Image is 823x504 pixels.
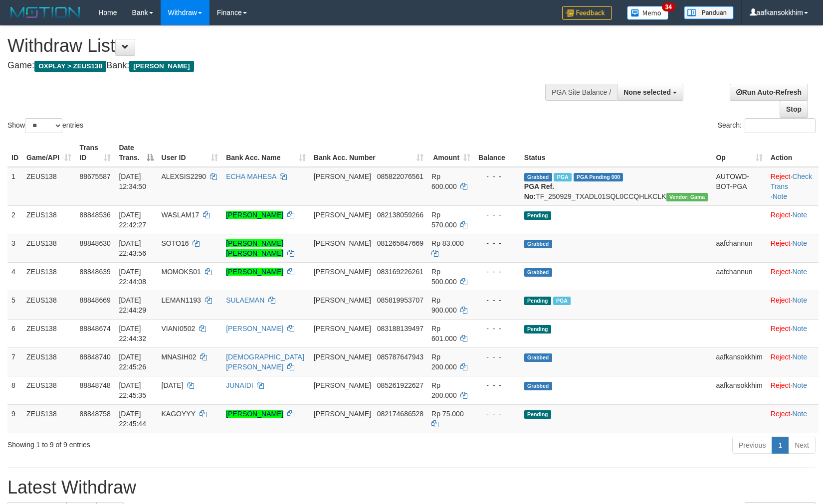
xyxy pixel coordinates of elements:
[767,404,819,433] td: ·
[545,84,617,101] div: PGA Site Balance /
[314,410,371,418] span: [PERSON_NAME]
[520,167,712,206] td: TF_250929_TXADL01SQL0CCQHLKCLK
[7,478,816,498] h1: Latest Withdraw
[7,262,22,291] td: 4
[792,325,807,333] a: Note
[767,234,819,262] td: ·
[226,172,276,180] a: ECHA MAHESA
[478,238,516,248] div: - - -
[771,211,791,219] a: Reject
[34,61,106,72] span: OXPLAY > ZEUS138
[7,404,22,433] td: 9
[162,239,189,247] span: SOTO16
[478,210,516,220] div: - - -
[22,167,75,206] td: ZEUS138
[553,297,571,305] span: Marked by aaftrukkakada
[162,325,196,333] span: VIANI0502
[79,211,110,219] span: 88848536
[162,172,206,180] span: ALEXSIS2290
[314,353,371,361] span: [PERSON_NAME]
[554,173,571,181] span: Marked by aafpengsreynich
[22,376,75,404] td: ZEUS138
[119,172,146,190] span: [DATE] 12:34:50
[314,381,371,389] span: [PERSON_NAME]
[767,139,819,167] th: Action
[79,353,110,361] span: 88848740
[712,376,766,404] td: aafkansokkhim
[562,6,612,20] img: Feedback.jpg
[478,409,516,419] div: - - -
[478,171,516,181] div: - - -
[377,172,423,180] span: Copy 085822076561 to clipboard
[771,325,791,333] a: Reject
[162,353,197,361] span: MNASIH02
[377,353,423,361] span: Copy 085787647943 to clipboard
[79,296,110,304] span: 88848669
[377,239,423,247] span: Copy 081265847669 to clipboard
[226,325,283,333] a: [PERSON_NAME]
[773,192,788,200] a: Note
[771,172,791,180] a: Reject
[732,437,772,454] a: Previous
[431,381,457,399] span: Rp 200.000
[524,182,554,200] b: PGA Ref. No:
[119,296,146,314] span: [DATE] 22:44:29
[162,268,201,276] span: MOMOKS01
[314,211,371,219] span: [PERSON_NAME]
[115,139,157,167] th: Date Trans.: activate to sort column descending
[75,139,115,167] th: Trans ID: activate to sort column ascending
[524,410,551,419] span: Pending
[314,172,371,180] span: [PERSON_NAME]
[162,211,200,219] span: WASLAM17
[79,239,110,247] span: 88848630
[22,262,75,291] td: ZEUS138
[162,296,201,304] span: LEMAN1193
[226,268,283,276] a: [PERSON_NAME]
[7,234,22,262] td: 3
[119,325,146,342] span: [DATE] 22:44:32
[520,139,712,167] th: Status
[119,239,146,257] span: [DATE] 22:43:56
[792,410,807,418] a: Note
[767,167,819,206] td: · ·
[79,268,110,276] span: 88848639
[7,205,22,234] td: 2
[226,211,283,219] a: [PERSON_NAME]
[377,381,423,389] span: Copy 085261922627 to clipboard
[684,6,734,19] img: panduan.png
[119,381,146,399] span: [DATE] 22:45:35
[431,296,457,314] span: Rp 900.000
[788,437,816,454] a: Next
[792,268,807,276] a: Note
[478,380,516,390] div: - - -
[22,319,75,347] td: ZEUS138
[158,139,222,167] th: User ID: activate to sort column ascending
[427,139,474,167] th: Amount: activate to sort column ascending
[771,296,791,304] a: Reject
[745,118,816,133] input: Search:
[792,353,807,361] a: Note
[771,239,791,247] a: Reject
[627,6,669,20] img: Button%20Memo.svg
[478,352,516,362] div: - - -
[129,61,194,72] span: [PERSON_NAME]
[666,193,708,201] span: Vendor URL: https://trx31.1velocity.biz
[310,139,427,167] th: Bank Acc. Number: activate to sort column ascending
[431,239,464,247] span: Rp 83.000
[7,291,22,319] td: 5
[771,268,791,276] a: Reject
[119,353,146,371] span: [DATE] 22:45:26
[377,296,423,304] span: Copy 085819953707 to clipboard
[314,296,371,304] span: [PERSON_NAME]
[226,239,283,257] a: [PERSON_NAME] [PERSON_NAME]
[712,347,766,376] td: aafkansokkhim
[314,239,371,247] span: [PERSON_NAME]
[431,410,464,418] span: Rp 75.000
[524,297,551,305] span: Pending
[771,410,791,418] a: Reject
[119,268,146,286] span: [DATE] 22:44:08
[478,295,516,305] div: - - -
[119,410,146,428] span: [DATE] 22:45:44
[22,404,75,433] td: ZEUS138
[7,139,22,167] th: ID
